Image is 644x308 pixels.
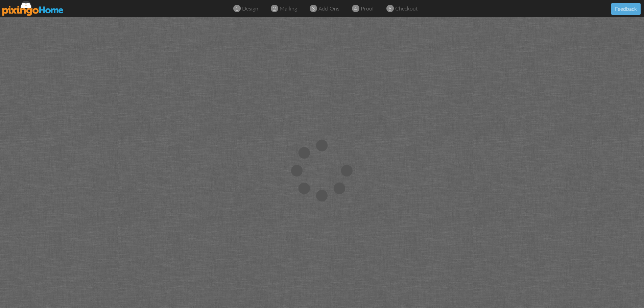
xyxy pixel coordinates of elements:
span: 2 [273,5,276,13]
img: pixingo logo [2,1,64,16]
span: checkout [395,5,418,12]
span: 3 [312,5,315,13]
span: 5 [388,5,391,13]
span: proof [361,5,374,12]
button: Feedback [611,3,641,15]
span: mailing [280,5,297,12]
span: add-ons [318,5,339,12]
span: 1 [235,5,238,13]
span: design [242,5,258,12]
span: 4 [354,5,357,13]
